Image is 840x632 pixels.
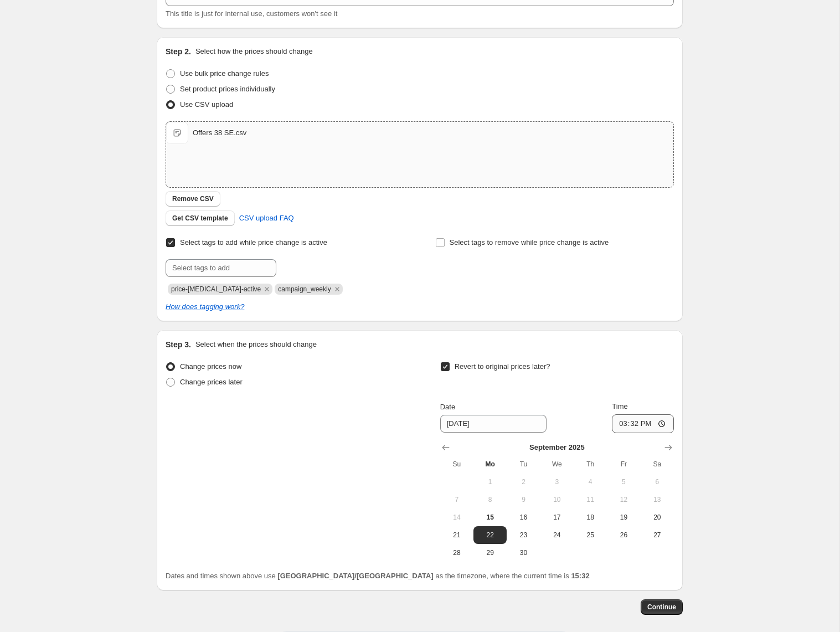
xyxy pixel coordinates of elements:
span: 12 [611,495,636,504]
input: Select tags to add [166,259,276,277]
button: Continue [641,599,683,615]
span: 21 [445,531,469,539]
span: 8 [478,495,502,504]
th: Saturday [641,455,674,473]
button: Tuesday September 30 2025 [507,544,540,562]
button: Saturday September 27 2025 [641,526,674,544]
span: Su [445,460,469,469]
button: Tuesday September 16 2025 [507,508,540,526]
th: Tuesday [507,455,540,473]
span: Use CSV upload [180,100,233,109]
span: Use bulk price change rules [180,69,269,78]
span: 4 [578,477,602,486]
span: 7 [445,495,469,504]
span: 16 [511,513,535,522]
span: 30 [511,548,535,557]
span: 3 [545,477,569,486]
span: 25 [578,531,602,539]
span: 27 [645,531,669,539]
button: Wednesday September 10 2025 [540,491,574,508]
button: Today Monday September 15 2025 [473,508,507,526]
button: Friday September 19 2025 [607,508,640,526]
span: Tu [511,460,535,469]
button: Thursday September 11 2025 [574,491,607,508]
span: Get CSV template [172,214,228,223]
button: Saturday September 6 2025 [641,473,674,491]
span: 17 [545,513,569,522]
span: 5 [611,477,636,486]
span: campaign_weekly [278,285,331,293]
th: Thursday [574,455,607,473]
span: 28 [445,548,469,557]
p: Select when the prices should change [195,339,317,350]
button: Monday September 1 2025 [473,473,507,491]
span: Set product prices individually [180,85,275,93]
th: Friday [607,455,640,473]
button: Remove CSV [166,191,220,207]
span: 6 [645,477,669,486]
span: Change prices later [180,378,243,386]
span: Fr [611,460,636,469]
span: 10 [545,495,569,504]
span: Th [578,460,602,469]
span: Select tags to add while price change is active [180,238,327,246]
span: This title is just for internal use, customers won't see it [166,9,337,18]
span: 1 [478,477,502,486]
span: 14 [445,513,469,522]
button: Monday September 8 2025 [473,491,507,508]
button: Friday September 12 2025 [607,491,640,508]
input: 9/15/2025 [440,415,547,433]
th: Wednesday [540,455,574,473]
span: 18 [578,513,602,522]
span: 20 [645,513,669,522]
button: Sunday September 28 2025 [440,544,473,562]
div: Offers 38 SE.csv [193,127,246,138]
span: 19 [611,513,636,522]
button: Sunday September 14 2025 [440,508,473,526]
button: Tuesday September 9 2025 [507,491,540,508]
p: Select how the prices should change [195,46,313,57]
span: 24 [545,531,569,539]
span: Revert to original prices later? [455,362,550,371]
button: Show previous month, August 2025 [438,440,454,455]
button: Get CSV template [166,210,235,226]
button: Thursday September 25 2025 [574,526,607,544]
span: 13 [645,495,669,504]
button: Remove campaign_weekly [332,284,342,294]
span: Time [612,402,627,410]
span: We [545,460,569,469]
th: Sunday [440,455,473,473]
button: Wednesday September 17 2025 [540,508,574,526]
button: Tuesday September 2 2025 [507,473,540,491]
button: Monday September 29 2025 [473,544,507,562]
h2: Step 2. [166,46,191,57]
button: Show next month, October 2025 [661,440,676,455]
span: Mo [478,460,502,469]
button: Friday September 26 2025 [607,526,640,544]
button: Sunday September 7 2025 [440,491,473,508]
span: 2 [511,477,535,486]
span: CSV upload FAQ [239,213,294,224]
button: Sunday September 21 2025 [440,526,473,544]
span: Change prices now [180,362,241,371]
span: 29 [478,548,502,557]
span: 9 [511,495,535,504]
span: 22 [478,531,502,539]
button: Remove price-change-job-active [262,284,272,294]
span: 23 [511,531,535,539]
span: 15 [478,513,502,522]
a: CSV upload FAQ [233,209,301,227]
span: Sa [645,460,669,469]
th: Monday [473,455,507,473]
b: 15:32 [571,572,589,580]
button: Saturday September 13 2025 [641,491,674,508]
span: Remove CSV [172,194,214,203]
button: Monday September 22 2025 [473,526,507,544]
button: Friday September 5 2025 [607,473,640,491]
button: Saturday September 20 2025 [641,508,674,526]
b: [GEOGRAPHIC_DATA]/[GEOGRAPHIC_DATA] [277,572,433,580]
button: Wednesday September 24 2025 [540,526,574,544]
a: How does tagging work? [166,302,244,311]
button: Thursday September 18 2025 [574,508,607,526]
